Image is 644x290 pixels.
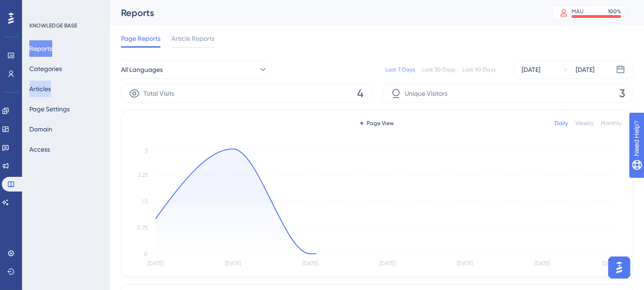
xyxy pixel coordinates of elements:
[142,198,148,205] tspan: 1.5
[29,22,77,29] div: KNOWLEDGE BASE
[619,86,625,101] span: 3
[29,121,52,137] button: Domain
[22,2,57,13] span: Need Help?
[29,40,52,57] button: Reports
[121,64,163,75] span: All Languages
[422,66,455,73] div: Last 30 Days
[137,224,148,231] tspan: 0.75
[457,261,473,267] tspan: [DATE]
[29,141,50,158] button: Access
[121,60,268,79] button: All Languages
[601,120,622,127] div: Monthly
[143,88,174,99] span: Total Visits
[360,120,394,127] div: Page View
[555,120,568,127] div: Daily
[572,8,583,15] div: MAU
[605,254,633,281] iframe: UserGuiding AI Assistant Launcher
[121,33,160,44] span: Page Reports
[602,261,618,267] tspan: [DATE]
[380,261,396,267] tspan: [DATE]
[145,148,148,154] tspan: 3
[138,172,148,179] tspan: 2.25
[144,251,148,257] tspan: 0
[405,88,448,99] span: Unique Visitors
[121,6,529,19] div: Reports
[608,8,621,15] div: 100 %
[148,261,163,267] tspan: [DATE]
[225,261,241,267] tspan: [DATE]
[534,261,550,267] tspan: [DATE]
[171,33,215,44] span: Article Reports
[576,64,594,75] div: [DATE]
[522,64,540,75] div: [DATE]
[29,81,51,97] button: Articles
[303,261,318,267] tspan: [DATE]
[575,120,594,127] div: Weekly
[462,66,495,73] div: Last 90 Days
[29,101,70,117] button: Page Settings
[358,86,364,101] span: 4
[29,60,62,77] button: Categories
[385,66,415,73] div: Last 7 Days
